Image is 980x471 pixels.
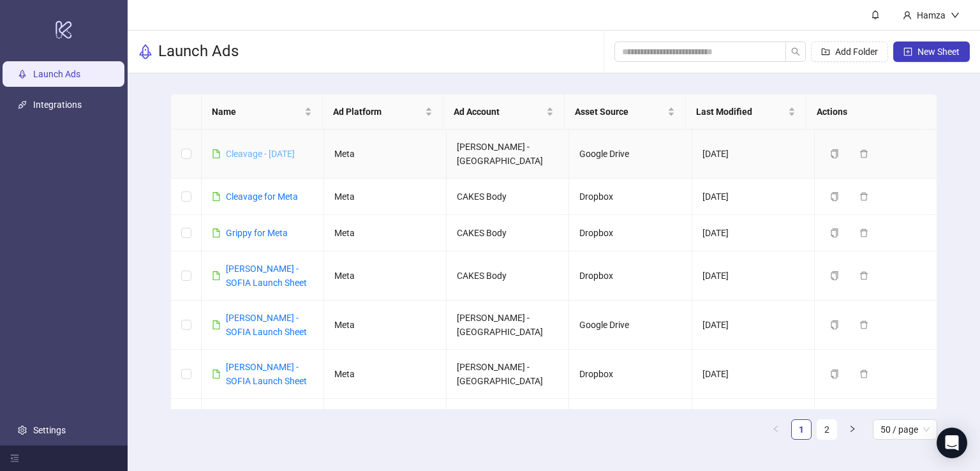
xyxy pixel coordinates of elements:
[323,94,444,130] th: Ad Platform
[821,47,830,56] span: folder-add
[859,320,868,329] span: delete
[817,419,837,440] li: 2
[859,271,868,280] span: delete
[951,11,960,20] span: down
[226,228,288,238] a: Grippy for Meta
[766,419,786,440] button: left
[324,179,447,215] td: Meta
[692,399,815,462] td: [DATE]
[692,179,815,215] td: [DATE]
[692,350,815,399] td: [DATE]
[324,215,447,251] td: Meta
[212,105,302,119] span: Name
[859,192,868,201] span: delete
[830,228,839,237] span: copy
[835,47,878,57] span: Add Folder
[212,320,221,329] span: file
[859,149,868,158] span: delete
[212,370,221,378] span: file
[791,419,812,440] li: 1
[903,11,912,20] span: user
[447,301,569,350] td: [PERSON_NAME] - [GEOGRAPHIC_DATA]
[324,350,447,399] td: Meta
[692,301,815,350] td: [DATE]
[849,425,856,433] span: right
[447,215,569,251] td: CAKES Body
[937,428,967,458] div: Open Intercom Messenger
[859,228,868,237] span: delete
[565,94,686,130] th: Asset Source
[212,228,221,237] span: file
[686,94,807,130] th: Last Modified
[324,130,447,179] td: Meta
[569,215,692,251] td: Dropbox
[903,47,912,56] span: plus-square
[324,251,447,301] td: Meta
[226,362,307,386] a: [PERSON_NAME] - SOFIA Launch Sheet
[447,179,569,215] td: CAKES Body
[912,8,951,22] div: Hamza
[692,215,815,251] td: [DATE]
[893,41,970,62] button: New Sheet
[226,313,307,337] a: [PERSON_NAME] - SOFIA Launch Sheet
[333,105,423,119] span: Ad Platform
[692,251,815,301] td: [DATE]
[324,399,447,462] td: Meta
[138,44,153,59] span: rocket
[792,420,811,439] a: 1
[859,370,868,378] span: delete
[806,94,928,130] th: Actions
[917,47,960,57] span: New Sheet
[212,149,221,158] span: file
[447,399,569,462] td: CAKES Body
[447,251,569,301] td: CAKES Body
[692,130,815,179] td: [DATE]
[158,41,239,62] h3: Launch Ads
[324,301,447,350] td: Meta
[569,350,692,399] td: Dropbox
[830,271,839,280] span: copy
[766,419,786,440] li: Previous Page
[830,320,839,329] span: copy
[10,454,19,463] span: menu-fold
[880,420,930,439] span: 50 / page
[569,251,692,301] td: Dropbox
[569,399,692,462] td: Google Drive
[696,105,786,119] span: Last Modified
[226,191,298,202] a: Cleavage for Meta
[569,130,692,179] td: Google Drive
[454,105,544,119] span: Ad Account
[772,425,780,433] span: left
[33,100,82,110] a: Integrations
[871,10,880,19] span: bell
[817,420,836,439] a: 2
[830,149,839,158] span: copy
[443,94,565,130] th: Ad Account
[202,94,323,130] th: Name
[226,264,307,288] a: [PERSON_NAME] - SOFIA Launch Sheet
[575,105,665,119] span: Asset Source
[447,350,569,399] td: [PERSON_NAME] - [GEOGRAPHIC_DATA]
[873,419,937,440] div: Page Size
[791,47,800,56] span: search
[569,179,692,215] td: Dropbox
[842,419,863,440] button: right
[811,41,888,62] button: Add Folder
[33,69,80,79] a: Launch Ads
[447,130,569,179] td: [PERSON_NAME] - [GEOGRAPHIC_DATA]
[226,149,295,159] a: Cleavage - [DATE]
[842,419,863,440] li: Next Page
[830,370,839,378] span: copy
[830,192,839,201] span: copy
[212,271,221,280] span: file
[569,301,692,350] td: Google Drive
[212,192,221,201] span: file
[33,425,66,435] a: Settings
